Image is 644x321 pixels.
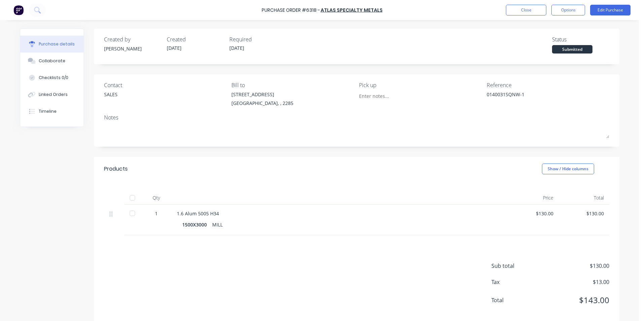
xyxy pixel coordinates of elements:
div: Reference [487,81,609,89]
button: Timeline [20,103,84,120]
button: Show / Hide columns [542,164,594,174]
div: Contact [104,81,227,89]
span: $143.00 [542,294,609,306]
div: MILL [212,220,223,229]
div: SALES [104,91,118,98]
div: Purchase Order #6318 - [262,7,320,14]
input: Enter notes... [359,91,420,101]
div: Checklists 0/0 [39,75,68,81]
div: [PERSON_NAME] [104,45,161,52]
div: Required [229,35,287,43]
div: $130.00 [564,210,604,217]
button: Checklists 0/0 [20,69,84,86]
span: $130.00 [542,262,609,270]
iframe: Intercom live chat [621,298,637,314]
button: Collaborate [20,52,84,69]
div: Products [104,165,128,173]
span: Total [491,296,542,304]
div: Created by [104,35,161,43]
div: Price [508,191,559,205]
div: Created [167,35,224,43]
img: Factory [13,5,24,15]
a: Atlas Specialty Metals [321,7,383,13]
textarea: 0140031SQNW-1 [487,91,571,106]
div: Submitted [552,45,592,53]
button: Linked Orders [20,86,84,103]
span: Sub total [491,262,542,270]
div: Bill to [231,81,354,89]
button: Edit Purchase [590,5,631,15]
button: Purchase details [20,36,84,52]
div: $130.00 [514,210,553,217]
button: Close [506,5,546,15]
div: Purchase details [39,41,75,47]
span: $13.00 [542,278,609,286]
div: Timeline [39,108,57,114]
div: Pick up [359,81,482,89]
div: Collaborate [39,58,65,64]
div: Qty [141,191,171,205]
div: Linked Orders [39,92,68,98]
div: 1 [147,210,166,217]
div: Notes [104,113,609,121]
button: Options [551,5,585,15]
span: Tax [491,278,542,286]
div: [GEOGRAPHIC_DATA], , 2285 [231,100,293,107]
div: 1500X3000 [182,220,212,229]
div: Total [559,191,609,205]
div: [STREET_ADDRESS] [231,91,293,98]
div: Status [552,35,609,43]
div: 1.6 Alum 5005 H34 [177,210,503,217]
